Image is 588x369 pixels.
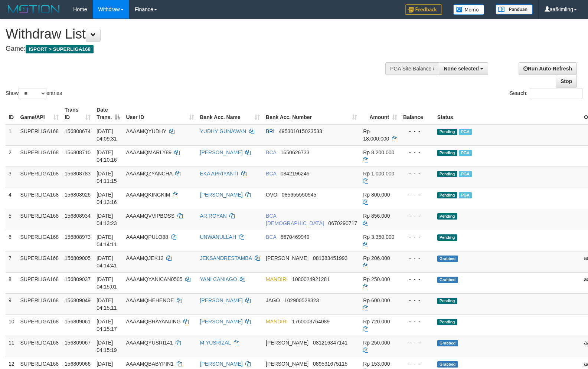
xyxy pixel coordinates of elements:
a: [PERSON_NAME] [200,361,243,367]
span: Pending [437,298,457,304]
span: 156808674 [65,128,91,134]
span: Marked by aafnonsreyleab [459,171,472,177]
span: AAAAMQHEHENOE [126,297,174,303]
td: 5 [6,209,17,230]
span: Pending [437,213,457,220]
div: - - - [403,128,431,135]
a: [PERSON_NAME] [200,319,243,324]
td: SUPERLIGA168 [17,167,62,188]
h1: Withdraw List [6,27,385,42]
span: 156809066 [65,361,91,367]
div: PGA Site Balance / [385,62,439,75]
span: AAAAMQZYANCHA [126,171,172,177]
span: AAAAMQPULO88 [126,234,168,240]
span: AAAAMQBABYPIN1 [126,361,173,367]
span: 156808934 [65,213,91,219]
span: Pending [437,234,457,241]
span: [DATE] 04:15:01 [97,276,117,290]
span: Rp 1.000.000 [363,171,394,177]
span: 156809067 [65,340,91,346]
span: Copy 081216347141 to clipboard [313,340,347,346]
span: [DATE] 04:11:15 [97,171,117,184]
span: [DATE] 04:14:41 [97,255,117,268]
span: [DATE] 04:15:17 [97,319,117,332]
div: - - - [403,170,431,177]
span: BCA [266,149,276,155]
span: BCA [266,171,276,177]
td: 6 [6,230,17,251]
div: - - - [403,276,431,283]
span: Pending [437,319,457,325]
div: - - - [403,254,431,262]
select: Showentries [19,88,46,99]
img: MOTION_logo.png [6,4,62,15]
div: - - - [403,233,431,241]
td: SUPERLIGA168 [17,124,62,146]
span: 156809037 [65,276,91,282]
th: ID [6,103,17,124]
a: YUDHY GUNAWAN [200,128,246,134]
span: Rp 18.000.000 [363,128,389,142]
td: SUPERLIGA168 [17,251,62,272]
span: Rp 600.000 [363,297,390,303]
th: Bank Acc. Number: activate to sort column ascending [263,103,360,124]
div: - - - [403,297,431,304]
span: Copy 085655550545 to clipboard [282,192,316,198]
th: Date Trans.: activate to sort column descending [94,103,123,124]
span: Pending [437,129,457,135]
span: Pending [437,171,457,177]
td: SUPERLIGA168 [17,188,62,209]
span: MANDIRI [266,276,288,282]
span: Rp 153.000 [363,361,390,367]
span: Grabbed [437,361,458,368]
span: AAAAMQYANICAN0505 [126,276,182,282]
a: [PERSON_NAME] [200,192,243,198]
th: Balance [400,103,434,124]
td: 9 [6,293,17,314]
span: Copy 495301015023533 to clipboard [279,128,322,134]
span: Rp 800.000 [363,192,390,198]
div: - - - [403,318,431,325]
span: [PERSON_NAME] [266,255,308,261]
span: Pending [437,150,457,156]
div: - - - [403,339,431,346]
a: M YUSRIZAL [200,340,231,346]
span: AAAAMQMARLY89 [126,149,171,155]
td: 4 [6,188,17,209]
button: None selected [439,62,488,75]
a: UNWANULLAH [200,234,236,240]
th: Bank Acc. Name: activate to sort column ascending [197,103,263,124]
a: [PERSON_NAME] [200,149,243,155]
td: 2 [6,145,17,167]
span: JAGO [266,297,280,303]
span: Copy 1080024921281 to clipboard [292,276,330,282]
span: BCA [266,234,276,240]
span: Grabbed [437,277,458,283]
div: - - - [403,149,431,156]
span: Rp 3.350.000 [363,234,394,240]
div: - - - [403,360,431,368]
img: Feedback.jpg [405,4,442,15]
span: Rp 206.000 [363,255,390,261]
th: Status [434,103,581,124]
span: Marked by aafandaneth [459,129,472,135]
a: Stop [556,75,577,88]
span: [PERSON_NAME] [266,361,308,367]
span: 156808926 [65,192,91,198]
td: SUPERLIGA168 [17,145,62,167]
a: EKA APRIYANTI [200,171,238,177]
span: Rp 8.200.000 [363,149,394,155]
span: [DATE] 04:14:11 [97,234,117,247]
td: SUPERLIGA168 [17,230,62,251]
span: None selected [444,66,479,72]
span: 156809005 [65,255,91,261]
span: Pending [437,192,457,198]
div: - - - [403,212,431,220]
span: Copy 089531675115 to clipboard [313,361,347,367]
span: Copy 1760003764089 to clipboard [292,319,330,324]
img: panduan.png [496,4,533,14]
span: Rp 250.000 [363,340,390,346]
span: Rp 856.000 [363,213,390,219]
span: [DATE] 04:15:19 [97,340,117,353]
span: [DATE] 04:15:11 [97,297,117,311]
